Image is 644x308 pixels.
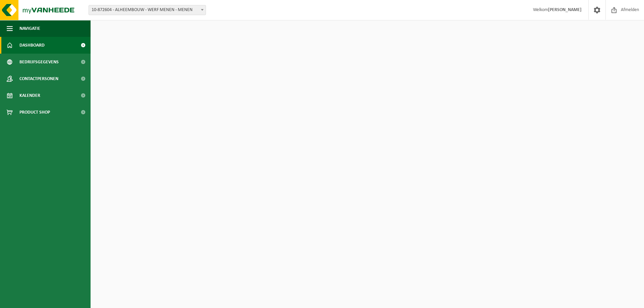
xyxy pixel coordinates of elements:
span: Navigatie [19,20,40,37]
span: 10-872604 - ALHEEMBOUW - WERF MENEN - MENEN [89,5,206,15]
span: Kalender [19,87,40,104]
span: Contactpersonen [19,70,58,87]
span: 10-872604 - ALHEEMBOUW - WERF MENEN - MENEN [89,5,206,15]
strong: [PERSON_NAME] [548,7,582,12]
span: Bedrijfsgegevens [19,54,59,70]
span: Product Shop [19,104,50,121]
span: Dashboard [19,37,45,54]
